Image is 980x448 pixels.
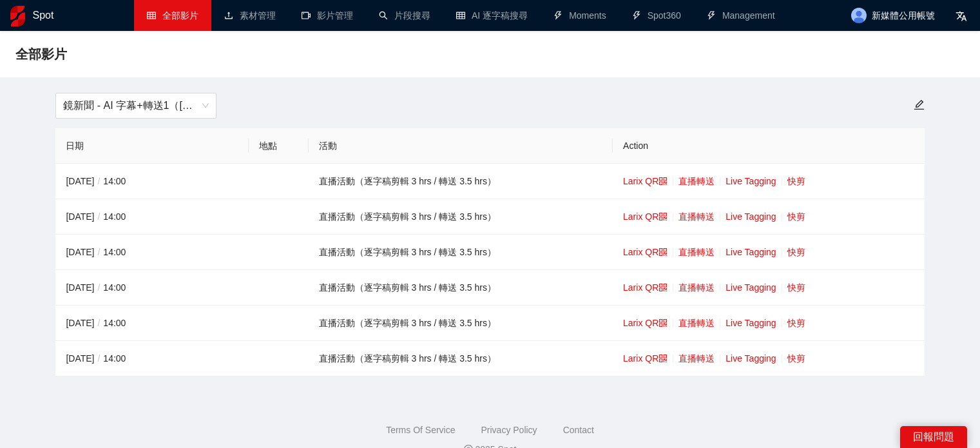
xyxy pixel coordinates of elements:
[787,211,805,222] a: 快剪
[678,211,715,222] a: 直播轉送
[725,211,776,222] a: Live Tagging
[658,248,668,257] span: qrcode
[678,318,715,328] a: 直播轉送
[55,270,249,306] td: [DATE] 14:00
[787,353,805,364] a: 快剪
[309,199,613,235] td: 直播活動（逐字稿剪輯 3 hrs / 轉送 3.5 hrs）
[456,10,528,21] a: tableAI 逐字稿搜尋
[563,425,594,435] a: Contact
[658,283,668,292] span: qrcode
[55,341,249,376] td: [DATE] 14:00
[302,10,353,21] a: video-camera影片管理
[623,282,668,293] a: Larix QR
[94,353,103,364] span: /
[63,93,209,118] span: 鏡新聞 - AI 字幕+轉送1（2025-2027）
[632,10,681,21] a: thunderboltSpot360
[94,282,103,293] span: /
[678,282,715,293] a: 直播轉送
[725,176,776,186] a: Live Tagging
[787,176,805,186] a: 快剪
[725,247,776,257] a: Live Tagging
[249,128,308,164] th: 地點
[309,306,613,341] td: 直播活動（逐字稿剪輯 3 hrs / 轉送 3.5 hrs）
[224,10,276,21] a: upload素材管理
[309,270,613,306] td: 直播活動（逐字稿剪輯 3 hrs / 轉送 3.5 hrs）
[725,282,776,293] a: Live Tagging
[623,318,668,328] a: Larix QR
[658,177,668,186] span: qrcode
[623,247,668,257] a: Larix QR
[725,353,776,364] a: Live Tagging
[623,211,668,222] a: Larix QR
[900,426,967,448] div: 回報問題
[623,176,668,186] a: Larix QR
[658,354,668,363] span: qrcode
[55,306,249,341] td: [DATE] 14:00
[851,8,867,23] img: avatar
[147,11,156,20] span: table
[309,164,613,199] td: 直播活動（逐字稿剪輯 3 hrs / 轉送 3.5 hrs）
[787,247,805,257] a: 快剪
[55,199,249,235] td: [DATE] 14:00
[94,176,103,186] span: /
[553,10,606,21] a: thunderboltMoments
[613,128,925,164] th: Action
[379,10,430,21] a: search片段搜尋
[914,99,925,110] span: edit
[658,318,668,327] span: qrcode
[94,211,103,222] span: /
[678,247,715,257] a: 直播轉送
[678,176,715,186] a: 直播轉送
[162,10,198,21] span: 全部影片
[10,6,25,26] img: logo
[94,318,103,328] span: /
[55,128,249,164] th: 日期
[707,10,775,21] a: thunderboltManagement
[725,318,776,328] a: Live Tagging
[481,425,537,435] a: Privacy Policy
[309,128,613,164] th: 活動
[658,212,668,221] span: qrcode
[55,164,249,199] td: [DATE] 14:00
[309,235,613,270] td: 直播活動（逐字稿剪輯 3 hrs / 轉送 3.5 hrs）
[15,44,67,64] span: 全部影片
[94,247,103,257] span: /
[678,353,715,364] a: 直播轉送
[787,282,805,293] a: 快剪
[623,353,668,364] a: Larix QR
[55,235,249,270] td: [DATE] 14:00
[386,425,455,435] a: Terms Of Service
[787,318,805,328] a: 快剪
[309,341,613,376] td: 直播活動（逐字稿剪輯 3 hrs / 轉送 3.5 hrs）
